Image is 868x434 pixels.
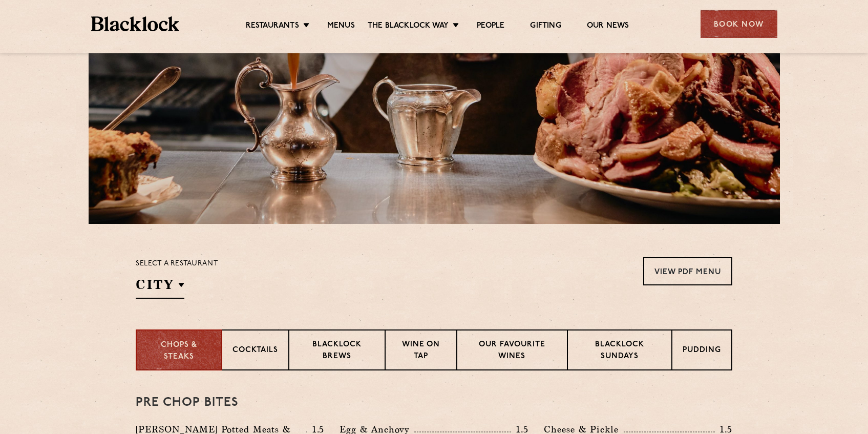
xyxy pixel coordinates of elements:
a: The Blacklock Way [368,21,449,32]
p: Our favourite wines [468,339,556,363]
a: Our News [587,21,629,32]
p: Blacklock Sundays [578,339,661,363]
div: Book Now [701,10,777,38]
p: Pudding [683,345,721,358]
p: Cocktails [232,345,278,358]
a: Restaurants [246,21,299,32]
a: People [477,21,504,32]
a: View PDF Menu [643,257,732,285]
img: BL_Textured_Logo-footer-cropped.svg [91,16,180,31]
p: Blacklock Brews [300,339,374,363]
p: Select a restaurant [136,257,218,271]
a: Menus [327,21,355,32]
a: Gifting [530,21,561,32]
h2: City [136,276,184,299]
h3: Pre Chop Bites [136,396,732,409]
p: Wine on Tap [396,339,446,363]
p: Chops & Steaks [147,340,211,363]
